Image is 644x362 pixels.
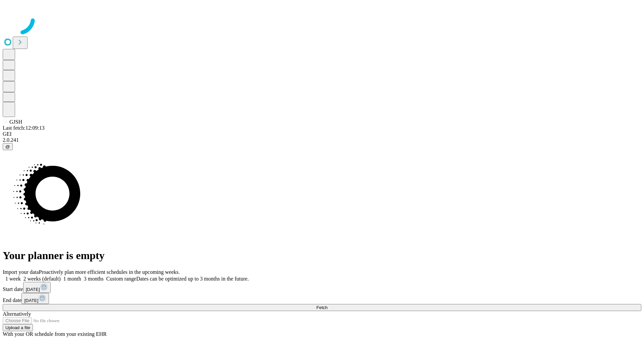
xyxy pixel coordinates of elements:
[39,269,180,275] span: Proactively plan more efficient schedules in the upcoming weeks.
[3,282,641,293] div: Start date
[3,249,641,262] h1: Your planner is empty
[3,311,31,317] span: Alternatively
[316,305,327,310] span: Fetch
[5,144,10,149] span: @
[21,293,49,304] button: [DATE]
[26,287,40,292] span: [DATE]
[136,276,249,282] span: Dates can be optimized up to 3 months in the future.
[24,298,38,303] span: [DATE]
[3,143,13,150] button: @
[3,331,107,337] span: With your OR schedule from your existing EHR
[106,276,136,282] span: Custom range
[63,276,81,282] span: 1 month
[3,125,45,131] span: Last fetch: 12:09:13
[3,131,641,137] div: GEI
[84,276,104,282] span: 3 months
[3,293,641,304] div: End date
[3,269,39,275] span: Import your data
[3,324,33,331] button: Upload a file
[23,282,51,293] button: [DATE]
[5,276,21,282] span: 1 week
[3,137,641,143] div: 2.0.241
[9,119,22,125] span: GJSH
[23,276,61,282] span: 2 weeks (default)
[3,304,641,311] button: Fetch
